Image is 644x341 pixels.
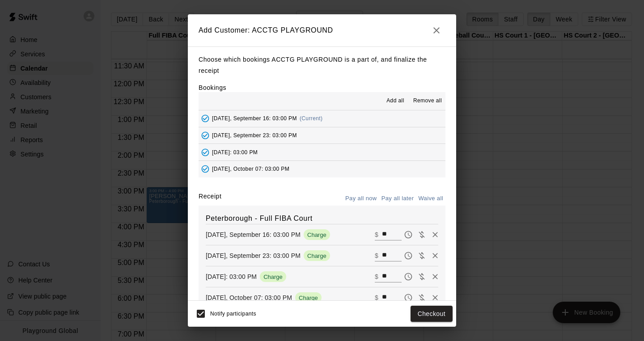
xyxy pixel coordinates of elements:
h6: Peterborough - Full FIBA Court [206,213,438,224]
button: Waive all [416,192,445,206]
span: [DATE], September 16: 03:00 PM [212,115,297,122]
button: Add all [381,94,410,108]
span: Pay later [402,273,415,280]
span: Remove all [413,97,442,105]
span: Charge [295,295,322,301]
button: Added - Collect Payment [199,146,212,159]
span: Charge [260,274,286,280]
span: Charge [304,232,330,238]
span: Waive payment [415,231,428,238]
p: [DATE], October 07: 03:00 PM [206,293,292,302]
button: Pay all now [343,192,379,206]
button: Added - Collect Payment[DATE], September 23: 03:00 PM [199,127,445,144]
p: $ [375,230,378,239]
button: Added - Collect Payment[DATE]: 03:00 PM [199,144,445,160]
button: Checkout [411,306,453,322]
span: Waive payment [415,294,428,301]
p: $ [375,272,378,281]
span: Notify participants [210,311,256,317]
button: Added - Collect Payment [199,112,212,125]
span: [DATE]: 03:00 PM [212,149,258,155]
button: Added - Collect Payment[DATE], September 16: 03:00 PM(Current) [199,110,445,127]
button: Remove [428,249,442,262]
p: $ [375,251,378,260]
span: [DATE], September 23: 03:00 PM [212,132,297,139]
button: Remove all [410,94,445,108]
span: Charge [304,253,330,259]
button: Added - Collect Payment [199,162,212,176]
p: [DATE], September 23: 03:00 PM [206,251,301,260]
span: Pay later [402,252,415,259]
label: Receipt [199,192,221,206]
span: Pay later [402,294,415,301]
span: Add all [386,97,404,105]
h2: Add Customer: ACCTG PLAYGROUND [188,14,456,46]
span: (Current) [300,115,323,122]
span: Waive payment [415,252,428,259]
p: Choose which bookings ACCTG PLAYGROUND is a part of, and finalize the receipt [199,54,445,76]
button: Remove [428,270,442,283]
button: Remove [428,291,442,304]
span: [DATE], October 07: 03:00 PM [212,166,289,172]
button: Added - Collect Payment [199,129,212,142]
p: $ [375,293,378,302]
button: Pay all later [379,192,416,206]
button: Remove [428,228,442,241]
label: Bookings [199,84,226,91]
p: [DATE], September 16: 03:00 PM [206,230,301,239]
span: Waive payment [415,273,428,280]
span: Pay later [402,231,415,238]
button: Added - Collect Payment[DATE], October 07: 03:00 PM [199,161,445,177]
p: [DATE]: 03:00 PM [206,272,257,281]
